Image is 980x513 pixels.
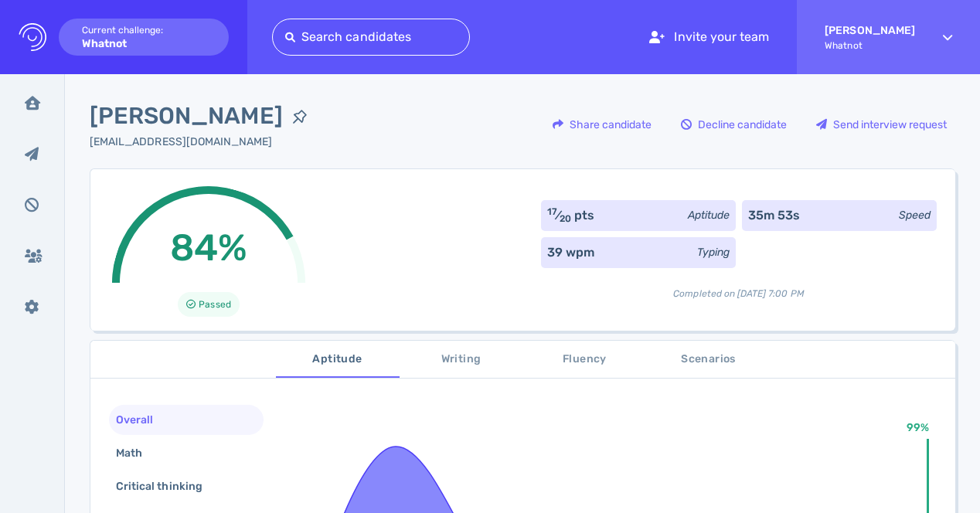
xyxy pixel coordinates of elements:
[547,206,557,217] sup: 17
[547,206,595,225] div: ⁄ pts
[533,350,638,369] span: Fluency
[697,244,730,260] div: Typing
[825,24,915,37] strong: [PERSON_NAME]
[825,40,915,51] span: Whatnot
[560,213,571,224] sub: 20
[547,243,594,262] div: 39 wpm
[899,207,931,223] div: Speed
[808,106,955,143] button: Send interview request
[672,106,795,143] button: Decline candidate
[285,350,390,369] span: Aptitude
[656,350,761,369] span: Scenarios
[113,442,161,464] div: Math
[199,295,230,314] span: Passed
[113,409,172,431] div: Overall
[808,107,954,142] div: Send interview request
[544,106,660,143] button: Share candidate
[541,274,937,301] div: Completed on [DATE] 7:00 PM
[748,206,800,225] div: 35m 53s
[545,107,659,142] div: Share candidate
[688,207,730,223] div: Aptitude
[907,421,929,434] text: 99%
[170,226,247,270] span: 84%
[90,134,317,150] div: Click to copy the email address
[113,475,221,498] div: Critical thinking
[673,107,795,142] div: Decline candidate
[90,99,283,134] span: [PERSON_NAME]
[409,350,514,369] span: Writing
